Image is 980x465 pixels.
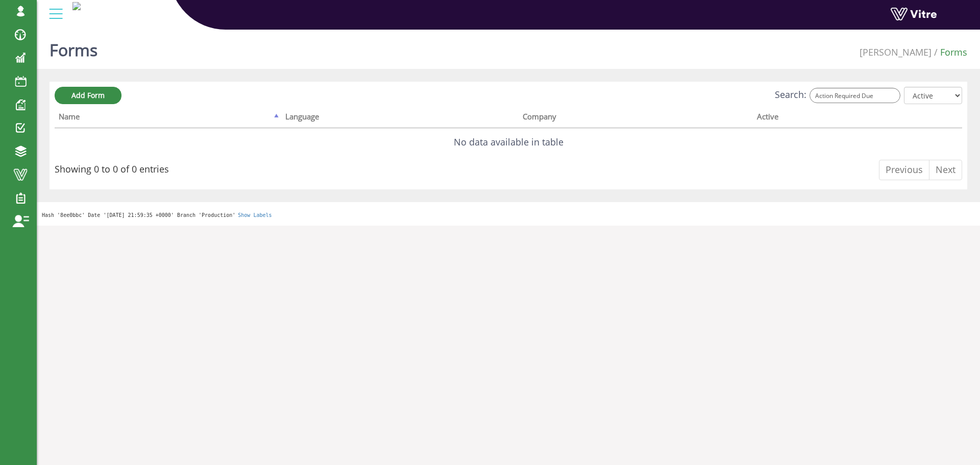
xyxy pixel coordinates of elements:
th: Active [753,109,917,128]
a: Previous [879,160,929,180]
a: [PERSON_NAME] [860,46,932,58]
label: Search: [775,88,900,103]
h1: Forms [50,26,97,69]
a: Add Form [55,87,121,104]
input: Search: [810,88,900,103]
div: Showing 0 to 0 of 0 entries [55,159,169,176]
a: Next [929,160,962,180]
td: No data available in table [55,128,962,156]
li: Forms [932,46,967,59]
img: a5b1377f-0224-4781-a1bb-d04eb42a2f7a.jpg [72,2,81,10]
span: Hash '8ee0bbc' Date '[DATE] 21:59:35 +0000' Branch 'Production' [42,212,235,218]
th: Language [281,109,518,128]
th: Name: activate to sort column descending [55,109,281,128]
a: Show Labels [238,212,272,218]
span: Add Form [71,90,105,100]
th: Company [519,109,753,128]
